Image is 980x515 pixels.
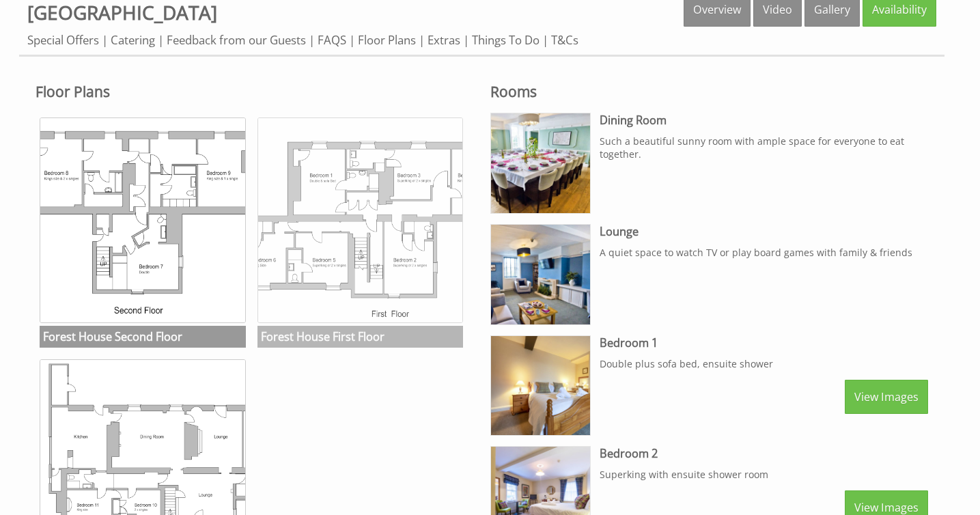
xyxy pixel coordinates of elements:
[491,336,591,436] img: Bedroom 1
[600,246,928,259] p: A quiet space to watch TV or play board games with family & friends
[600,224,928,239] h3: Lounge
[111,32,155,48] a: Catering
[257,117,464,324] img: Forest House First Floor
[490,82,929,101] h2: Rooms
[428,32,460,48] a: Extras
[600,468,928,481] p: Superking with ensuite shower room
[472,32,540,48] a: Things To Do
[27,32,99,48] a: Special Offers
[491,113,591,213] img: Dining Room
[600,113,928,128] h3: Dining Room
[491,225,591,324] img: Lounge
[36,82,474,101] h2: Floor Plans
[551,32,578,48] a: T&Cs
[358,32,416,48] a: Floor Plans
[600,335,928,350] h3: Bedroom 1
[600,135,928,161] p: Such a beautiful sunny room with ample space for everyone to eat together.
[318,32,346,48] a: FAQS
[40,117,246,324] img: Forest House Second Floor
[600,357,928,370] p: Double plus sofa bed, ensuite shower
[40,326,246,348] h3: Forest House Second Floor
[600,446,928,461] h3: Bedroom 2
[257,326,464,348] h3: Forest House First Floor
[167,32,306,48] a: Feedback from our Guests
[845,380,928,414] a: View Images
